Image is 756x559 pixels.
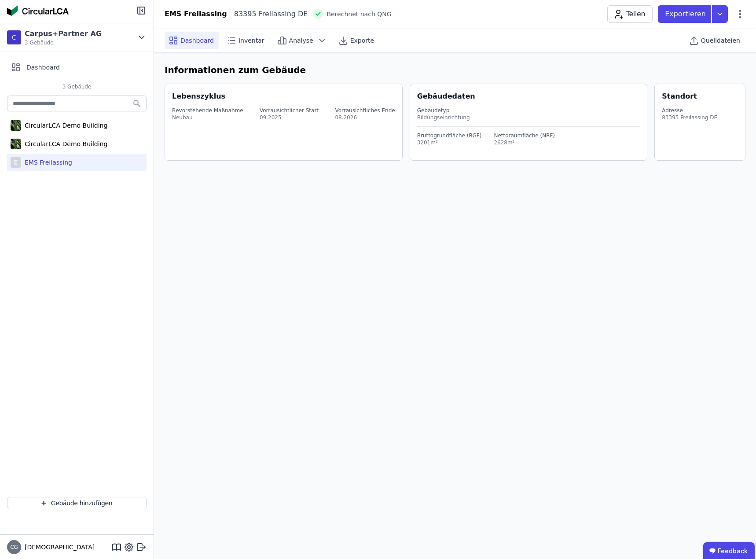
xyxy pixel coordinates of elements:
[21,121,107,130] div: CircularLCA Demo Building
[350,36,374,45] span: Exporte
[417,107,640,114] div: Gebäudetyp
[165,63,745,77] h6: Informationen zum Gebäude
[662,107,717,114] div: Adresse
[701,36,740,45] span: Quelldateien
[417,139,482,146] div: 3201m²
[25,39,102,46] span: 3 Gebäude
[172,91,225,102] div: Lebenszyklus
[417,114,640,121] div: Bildungseinrichtung
[662,114,717,121] div: 83395 Freilassing DE
[260,114,319,121] div: 09.2025
[7,30,21,44] div: C
[54,83,100,90] span: 3 Gebäude
[494,132,555,139] div: Nettoraumfläche (NRF)
[26,63,60,72] span: Dashboard
[21,543,95,552] span: [DEMOGRAPHIC_DATA]
[665,9,708,19] p: Exportieren
[10,544,18,550] span: CG
[227,9,308,19] div: 83395 Freilassing DE
[7,497,147,509] button: Gebäude hinzufügen
[11,157,21,168] div: E
[260,107,319,114] div: Vorrausichtlicher Start
[11,118,21,132] img: CircularLCA Demo Building
[21,158,72,167] div: EMS Freilassing
[417,91,647,102] div: Gebäudedaten
[180,36,214,45] span: Dashboard
[25,29,102,39] div: Carpus+Partner AG
[7,5,69,16] img: Concular
[239,36,264,45] span: Inventar
[607,5,653,23] button: Teilen
[165,9,227,19] div: EMS Freilassing
[327,10,391,18] span: Berechnet nach QNG
[289,36,313,45] span: Analyse
[335,114,395,121] div: 08.2026
[172,114,243,121] div: Neubau
[494,139,555,146] div: 2628m²
[172,107,243,114] div: Bevorstehende Maßnahme
[335,107,395,114] div: Vorrausichtliches Ende
[417,132,482,139] div: Bruttogrundfläche (BGF)
[21,140,107,148] div: CircularLCA Demo Building
[662,91,697,102] div: Standort
[11,137,21,151] img: CircularLCA Demo Building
